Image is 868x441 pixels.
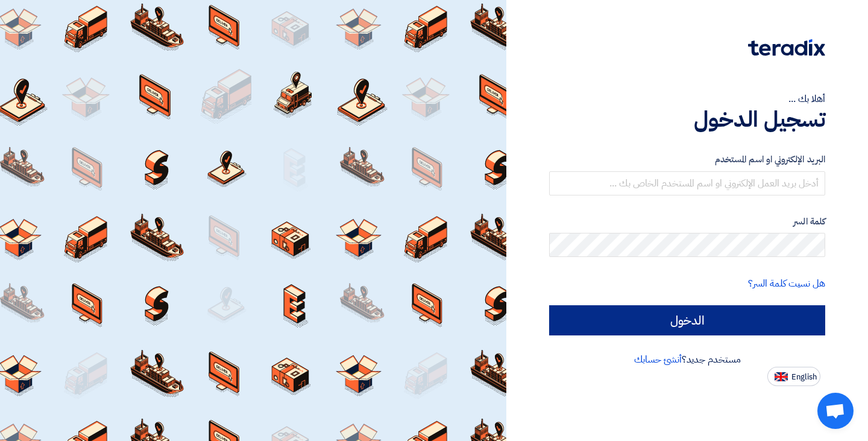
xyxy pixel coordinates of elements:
[748,39,825,56] img: Teradix logo
[549,92,825,106] div: أهلا بك ...
[817,393,854,429] div: Open chat
[549,171,825,195] input: أدخل بريد العمل الإلكتروني او اسم المستخدم الخاص بك ...
[748,276,825,291] a: هل نسيت كلمة السر؟
[634,352,682,367] a: أنشئ حسابك
[767,367,820,386] button: English
[549,106,825,133] h1: تسجيل الدخول
[791,373,817,381] span: English
[549,215,825,229] label: كلمة السر
[775,372,788,381] img: en-US.png
[549,153,825,167] label: البريد الإلكتروني او اسم المستخدم
[549,352,825,367] div: مستخدم جديد؟
[549,305,825,335] input: الدخول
